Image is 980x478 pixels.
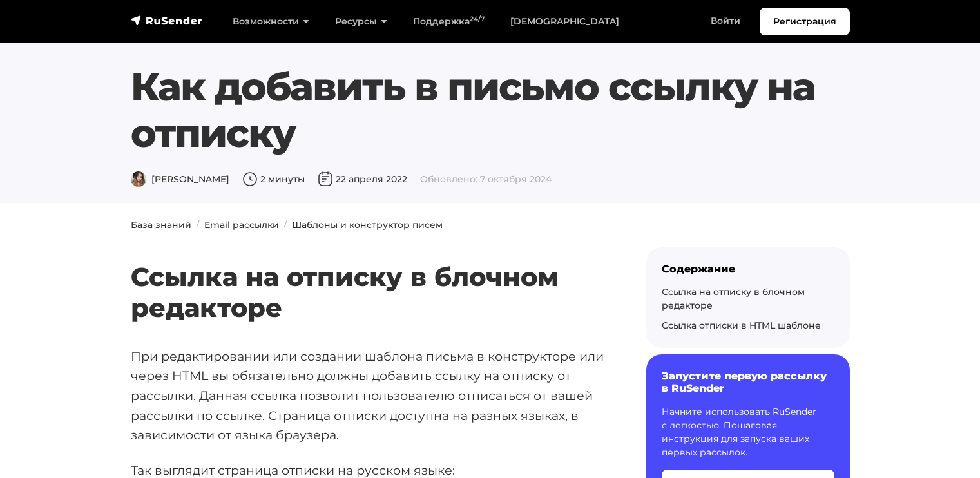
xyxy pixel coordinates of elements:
[131,173,229,185] span: [PERSON_NAME]
[662,263,834,275] div: Содержание
[123,218,858,232] nav: breadcrumb
[420,173,552,185] span: Обновлено: 7 октября 2024
[220,8,322,35] a: Возможности
[242,171,258,187] img: Время чтения
[470,15,485,23] sup: 24/7
[497,8,632,35] a: [DEMOGRAPHIC_DATA]
[318,173,407,185] span: 22 апреля 2022
[131,219,191,231] a: База знаний
[131,64,850,157] h1: Как добавить в письмо ссылку на отписку
[292,219,443,231] a: Шаблоны и конструктор писем
[131,14,203,27] img: RuSender
[131,224,605,323] h2: Ссылка на отписку в блочном редакторе
[322,8,400,35] a: Ресурсы
[318,171,333,187] img: Дата публикации
[242,173,305,185] span: 2 минуты
[662,286,805,311] a: Ссылка на отписку в блочном редакторе
[662,370,834,394] h6: Запустите первую рассылку в RuSender
[760,8,850,35] a: Регистрация
[662,405,834,459] p: Начните использовать RuSender с легкостью. Пошаговая инструкция для запуска ваших первых рассылок.
[698,8,753,34] a: Войти
[662,320,821,331] a: Ссылка отписки в HTML шаблоне
[204,219,279,231] a: Email рассылки
[131,347,605,446] p: При редактировании или создании шаблона письма в конструкторе или через HTML вы обязательно должн...
[400,8,497,35] a: Поддержка24/7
